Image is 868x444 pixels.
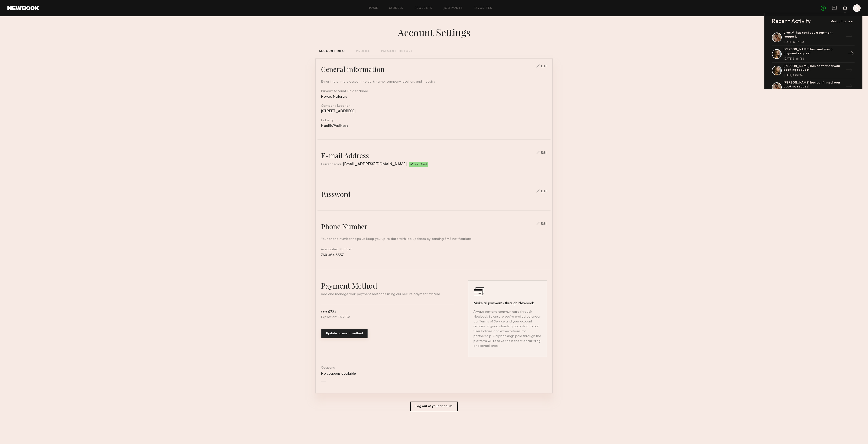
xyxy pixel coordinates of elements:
[321,64,385,74] div: General information
[321,190,351,199] div: Password
[784,81,844,89] div: [PERSON_NAME] has confirmed your booking request.
[321,310,336,314] div: •••• 9724
[541,190,547,193] div: Edit
[784,74,844,77] div: [DATE] 1:25 PM
[321,366,547,370] div: Coupons
[321,247,547,258] div: Associated Number
[541,65,547,68] div: Edit
[321,95,547,99] div: Nordic Naturals
[321,280,454,290] h2: Payment Method
[541,222,547,225] div: Edit
[321,237,547,241] div: Your phone number helps us keep you up to date with job updates by sending SMS notifications.
[398,26,470,39] div: Account Settings
[415,163,427,167] span: Verified
[321,104,547,108] div: Company Location
[321,79,547,84] div: Enter the primary account holder’s name, company location, and industry
[772,29,855,46] a: Uros M. has sent you a payment request.[DATE] 8:02 PM→
[321,253,344,257] span: 760.464.3557
[321,293,454,296] p: Add and manage your payment methods using our secure payment system.
[844,81,855,93] div: →
[444,7,463,10] a: Job Posts
[389,7,403,10] a: Models
[772,46,855,63] a: [PERSON_NAME] has sent you a payment request.[DATE] 3:48 PM→
[356,50,370,53] div: PROFILE
[368,7,378,10] a: Home
[474,7,492,10] a: Favorites
[321,316,350,319] div: Expiration: 03/2028
[845,48,856,60] div: →
[473,309,542,348] p: Always pay and communicate through Newbook to ensure you’re protected under our Terms of Service ...
[321,90,547,93] div: Primary Account Holder Name
[784,31,844,39] div: Uros M. has sent you a payment request.
[321,329,368,338] button: Update payment method
[784,41,844,44] div: [DATE] 8:02 PM
[321,151,369,160] div: E-mail Address
[830,20,855,23] span: Mark all as seen
[844,31,855,43] div: →
[415,7,433,10] a: Requests
[321,222,368,231] div: Phone Number
[784,48,844,56] div: [PERSON_NAME] has sent you a payment request.
[772,63,855,79] a: [PERSON_NAME] has confirmed your booking request.[DATE] 1:25 PM→
[541,151,547,154] div: Edit
[784,58,844,60] div: [DATE] 3:48 PM
[473,301,542,306] h3: Make all payments through Newbook
[772,79,855,96] a: [PERSON_NAME] has confirmed your booking request.→
[844,64,855,77] div: →
[784,64,844,72] div: [PERSON_NAME] has confirmed your booking request.
[321,162,407,167] div: Current email:
[321,372,547,376] div: No coupons available
[321,124,547,128] div: Health/Wellness
[321,109,547,113] div: [STREET_ADDRESS]
[319,50,345,53] div: ACCOUNT INFO
[321,119,547,122] div: Industry
[343,162,407,166] span: [EMAIL_ADDRESS][DOMAIN_NAME]
[410,402,458,411] button: Log out of your account
[381,50,413,53] div: PAYMENT HISTORY
[772,19,811,24] div: Recent Activity
[853,4,861,12] a: N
